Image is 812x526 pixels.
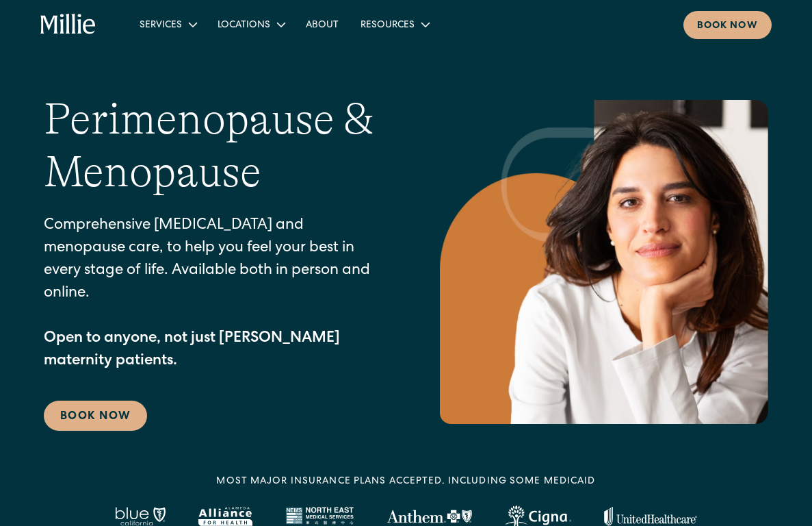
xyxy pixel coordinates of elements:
[207,13,295,36] div: Locations
[285,507,354,526] img: North East Medical Services logo
[350,13,439,36] div: Resources
[218,18,270,33] div: Locations
[387,510,472,523] img: Anthem Logo
[440,100,768,424] img: Confident woman with long dark hair resting her chin on her hand, wearing a white blouse, looking...
[361,18,415,33] div: Resources
[697,19,758,34] div: Book now
[44,331,340,369] strong: Open to anyone, not just [PERSON_NAME] maternity patients.
[216,475,595,489] div: MOST MAJOR INSURANCE PLANS ACCEPTED, INCLUDING some MEDICAID
[198,507,252,526] img: Alameda Alliance logo
[115,507,166,526] img: Blue California logo
[40,14,96,36] a: home
[44,401,147,431] a: Book Now
[140,18,182,33] div: Services
[604,507,697,526] img: United Healthcare logo
[129,13,207,36] div: Services
[683,11,772,39] a: Book now
[44,215,385,373] p: Comprehensive [MEDICAL_DATA] and menopause care, to help you feel your best in every stage of lif...
[44,93,385,199] h1: Perimenopause & Menopause
[295,13,350,36] a: About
